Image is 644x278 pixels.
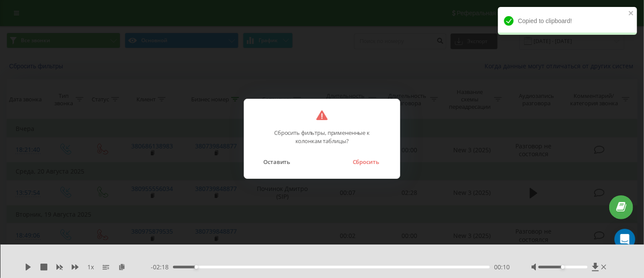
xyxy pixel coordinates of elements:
span: 1 x [87,263,94,271]
div: Open Intercom Messenger [614,229,635,250]
button: Оставить [259,156,295,167]
div: Accessibility label [561,265,565,269]
span: 00:10 [494,263,510,271]
p: Сбросить фильтры, примененные к колонкам таблицы? [267,120,377,145]
span: - 02:18 [151,263,173,271]
button: Сбросить [348,156,383,167]
div: Accessibility label [195,265,198,269]
div: Copied to clipboard! [498,7,637,35]
button: close [628,10,634,18]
